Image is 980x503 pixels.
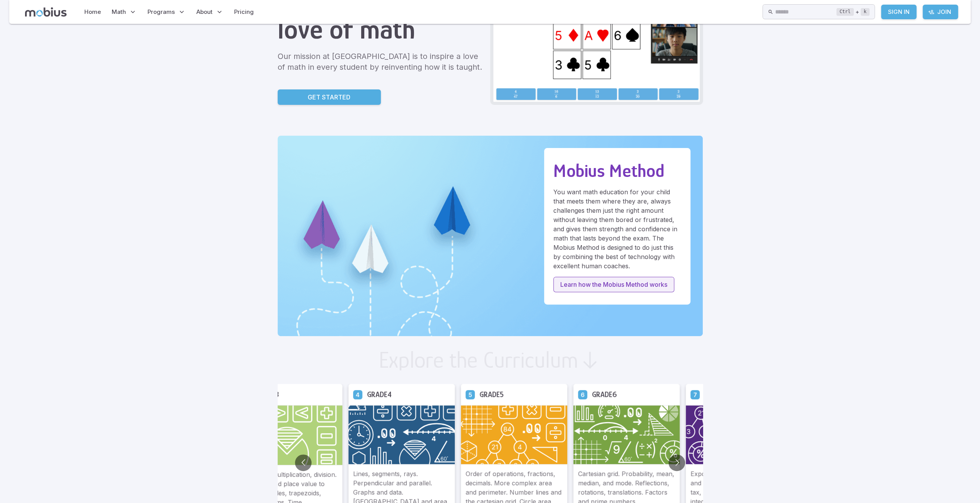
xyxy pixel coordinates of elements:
[553,160,681,181] h2: Mobius Method
[690,390,700,399] a: Grade 7
[295,454,312,471] button: Go to previous slide
[348,405,455,464] img: Grade 4
[861,8,869,16] kbd: k
[836,8,854,16] kbd: Ctrl
[461,405,567,464] img: Grade 5
[278,13,484,45] h1: love of math
[553,277,674,292] a: Learn how the Mobius Method works
[466,390,475,399] a: Grade 5
[82,3,103,21] a: Home
[367,389,392,400] h5: Grade 4
[278,51,484,72] p: Our mission at [GEOGRAPHIC_DATA] is to inspire a love of math in every student by reinventing how...
[686,405,792,464] img: Grade 7
[278,136,703,336] img: Unique Paths
[236,405,342,465] img: Grade 3
[560,280,667,289] p: Learn how the Mobius Method works
[232,3,256,21] a: Pricing
[255,389,279,400] h5: Grade 3
[592,389,617,400] h5: Grade 6
[553,187,681,271] p: You want math education for your child that meets them where they are, always challenges them jus...
[668,454,685,471] button: Go to next slide
[308,93,350,102] p: Get Started
[147,8,175,16] span: Programs
[881,5,916,19] a: Sign In
[578,390,587,399] a: Grade 6
[112,8,126,16] span: Math
[353,390,362,399] a: Grade 4
[379,348,578,372] h2: Explore the Curriculum
[479,389,504,400] h5: Grade 5
[278,89,381,105] a: Get Started
[196,8,213,16] span: About
[836,7,869,17] div: +
[923,5,958,19] a: Join
[573,405,680,464] img: Grade 6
